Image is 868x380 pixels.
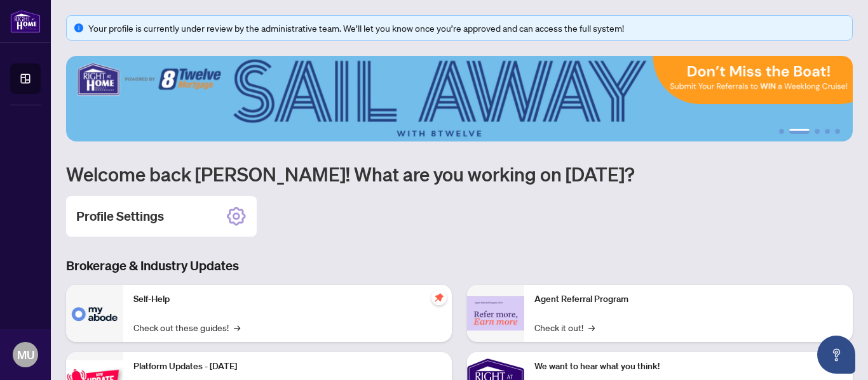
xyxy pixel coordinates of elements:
[133,320,240,334] a: Check out these guides!→
[66,257,853,275] h3: Brokerage & Industry Updates
[789,129,810,134] button: 2
[815,129,820,134] button: 3
[817,336,855,374] button: Open asap
[534,320,595,334] a: Check it out!→
[467,296,524,331] img: Agent Referral Program
[17,346,34,364] span: MU
[534,292,843,306] p: Agent Referral Program
[66,285,123,342] img: Self-Help
[234,320,240,334] span: →
[66,56,853,141] img: Slide 1
[10,10,41,33] img: logo
[88,21,844,35] div: Your profile is currently under review by the administrative team. We’ll let you know once you’re...
[76,207,164,225] h2: Profile Settings
[779,129,784,134] button: 1
[74,23,83,32] span: info-circle
[66,162,853,186] h1: Welcome back [PERSON_NAME]! What are you working on [DATE]?
[431,290,447,305] span: pushpin
[534,360,843,374] p: We want to hear what you think!
[835,129,840,134] button: 5
[588,320,595,334] span: →
[133,292,442,306] p: Self-Help
[133,360,442,374] p: Platform Updates - [DATE]
[825,129,830,134] button: 4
